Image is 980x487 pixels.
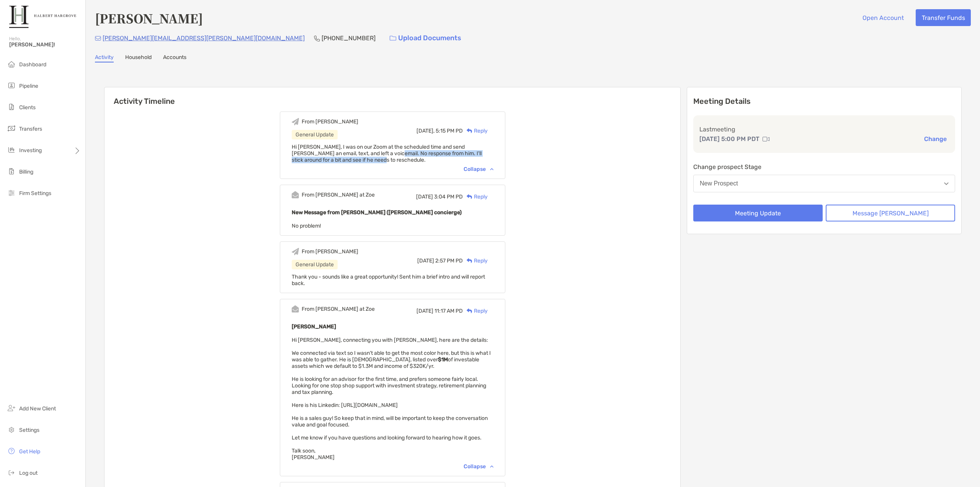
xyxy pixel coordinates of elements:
[103,33,305,43] p: [PERSON_NAME][EMAIL_ADDRESS][PERSON_NAME][DOMAIN_NAME]
[19,405,56,412] span: Add New Client
[856,9,910,26] button: Open Account
[693,162,955,172] p: Change prospect Stage
[436,128,463,134] span: 5:15 PM PD
[7,167,16,176] img: billing icon
[463,127,488,135] div: Reply
[385,30,466,46] a: Upload Documents
[19,104,36,111] span: Clients
[19,169,33,175] span: Billing
[7,188,16,197] img: firm-settings icon
[105,87,680,106] h6: Activity Timeline
[463,257,488,265] div: Reply
[302,118,358,125] div: From [PERSON_NAME]
[292,260,338,269] div: General Update
[464,463,493,470] div: Collapse
[467,128,472,133] img: Reply icon
[390,36,396,41] img: button icon
[434,308,463,314] span: 11:17 AM PD
[9,3,76,31] img: Zoe Logo
[292,209,462,216] b: New Message from [PERSON_NAME] ([PERSON_NAME] concierge)
[125,54,152,62] a: Household
[490,168,493,170] img: Chevron icon
[700,180,738,187] div: New Prospect
[693,175,955,192] button: New Prospect
[7,145,16,154] img: investing icon
[322,33,376,43] p: [PHONE_NUMBER]
[314,35,320,41] img: Phone Icon
[693,97,955,106] p: Meeting Details
[417,257,434,264] span: [DATE]
[19,61,46,68] span: Dashboard
[467,308,472,313] img: Reply icon
[302,306,375,312] div: From [PERSON_NAME] at Zoe
[464,166,493,172] div: Collapse
[95,36,101,41] img: Email Icon
[7,81,16,90] img: pipeline icon
[19,83,38,89] span: Pipeline
[699,134,759,144] p: [DATE] 5:00 PM PDT
[95,9,203,27] h4: [PERSON_NAME]
[19,448,40,455] span: Get Help
[19,190,51,197] span: Firm Settings
[292,191,299,198] img: Event icon
[292,130,338,139] div: General Update
[490,465,493,467] img: Chevron icon
[7,102,16,112] img: clients icon
[826,205,955,221] button: Message [PERSON_NAME]
[292,118,299,125] img: Event icon
[7,124,16,133] img: transfers icon
[9,41,81,48] span: [PERSON_NAME]!
[463,193,488,201] div: Reply
[438,356,448,363] strong: $1M
[163,54,186,62] a: Accounts
[292,144,482,163] span: Hi [PERSON_NAME], I was on our Zoom at the scheduled time and send [PERSON_NAME] an email, text, ...
[302,248,358,255] div: From [PERSON_NAME]
[19,147,42,154] span: Investing
[292,337,491,461] span: Hi [PERSON_NAME], connecting you with [PERSON_NAME], here are the details: We connected via text ...
[463,307,488,315] div: Reply
[944,182,949,185] img: Open dropdown arrow
[763,136,769,142] img: communication type
[292,305,299,313] img: Event icon
[416,193,433,200] span: [DATE]
[292,323,336,330] b: [PERSON_NAME]
[302,192,375,198] div: From [PERSON_NAME] at Zoe
[467,258,472,263] img: Reply icon
[416,308,433,314] span: [DATE]
[95,54,114,62] a: Activity
[922,135,949,143] button: Change
[7,468,16,477] img: logout icon
[916,9,971,26] button: Transfer Funds
[7,425,16,434] img: settings icon
[7,59,16,69] img: dashboard icon
[292,223,321,229] span: No problem!
[467,194,472,199] img: Reply icon
[292,274,485,287] span: Thank you - sounds like a great opportunity! Sent him a brief intro and will report back.
[435,257,463,264] span: 2:57 PM PD
[7,446,16,456] img: get-help icon
[699,125,949,134] p: Last meeting
[19,126,42,132] span: Transfers
[693,205,823,221] button: Meeting Update
[7,403,16,413] img: add_new_client icon
[416,128,434,134] span: [DATE],
[19,427,39,433] span: Settings
[434,193,463,200] span: 3:04 PM PD
[292,248,299,255] img: Event icon
[19,470,38,476] span: Log out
